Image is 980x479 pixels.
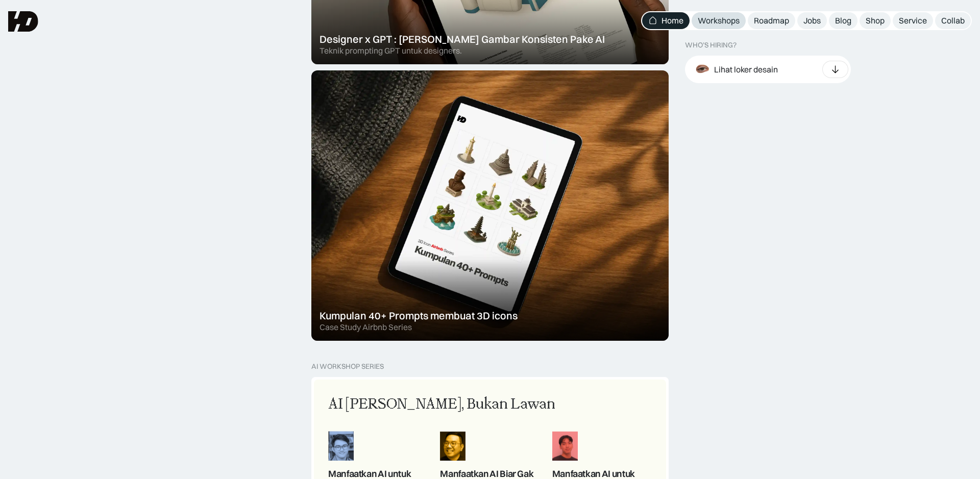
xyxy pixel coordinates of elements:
a: Service [893,12,933,29]
div: Jobs [803,15,821,26]
div: AI [PERSON_NAME], Bukan Lawan [328,394,555,415]
div: Collab [941,15,965,26]
div: Blog [835,15,851,26]
a: Workshops [692,12,746,29]
div: Shop [866,15,885,26]
div: WHO’S HIRING? [685,41,737,49]
a: Collab [935,12,971,29]
a: Jobs [797,12,827,29]
div: Service [899,15,927,26]
a: Blog [829,12,857,29]
div: Lihat loker desain [714,64,778,74]
a: Shop [860,12,891,29]
div: Workshops [698,15,740,26]
div: Roadmap [754,15,789,26]
a: Kumpulan 40+ Prompts membuat 3D iconsCase Study Airbnb Series [311,70,669,341]
div: AI Workshop Series [311,362,384,371]
a: Home [642,12,690,29]
a: Roadmap [748,12,795,29]
div: Home [661,15,683,26]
